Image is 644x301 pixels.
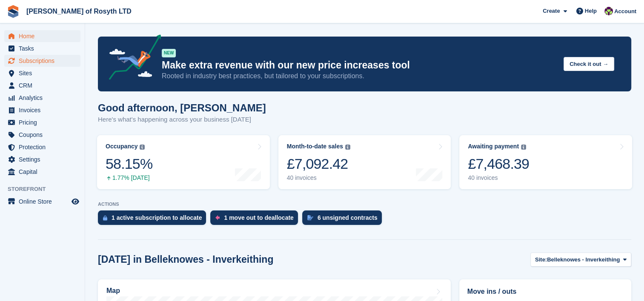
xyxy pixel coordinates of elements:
a: menu [4,166,80,178]
a: menu [4,67,80,79]
a: 1 move out to deallocate [210,210,302,229]
img: icon-info-grey-7440780725fd019a000dd9b08b2336e03edf1995a4989e88bcd33f0948082b44.svg [521,145,526,150]
div: Month-to-date sales [287,143,343,150]
button: Check it out → [564,57,614,71]
p: Make extra revenue with our new price increases tool [162,59,557,71]
span: Account [614,7,636,16]
div: 1 active subscription to allocate [112,214,202,221]
img: icon-info-grey-7440780725fd019a000dd9b08b2336e03edf1995a4989e88bcd33f0948082b44.svg [345,145,350,150]
a: menu [4,141,80,153]
a: menu [4,92,80,104]
span: CRM [19,80,70,91]
span: Storefront [8,185,85,193]
span: Help [585,7,597,15]
a: 6 unsigned contracts [302,210,386,229]
a: Preview store [70,196,80,207]
span: Coupons [19,129,70,141]
button: Site: Belleknowes - Inverkeithing [530,253,631,267]
span: Site: [535,256,547,264]
span: Create [543,7,560,15]
a: Awaiting payment £7,468.39 40 invoices [459,135,632,189]
a: menu [4,196,80,207]
a: menu [4,153,80,165]
a: 1 active subscription to allocate [98,210,210,229]
div: £7,092.42 [287,155,350,173]
a: menu [4,80,80,91]
div: Awaiting payment [468,143,519,150]
img: stora-icon-8386f47178a22dfd0bd8f6a31ec36ba5ce8667c1dd55bd0f319d3a0aa187defe.svg [7,5,20,18]
p: Here's what's happening across your business [DATE] [98,115,266,125]
span: Subscriptions [19,55,70,67]
span: Analytics [19,92,70,104]
a: menu [4,30,80,42]
span: Capital [19,166,70,178]
span: Tasks [19,43,70,54]
h2: Move ins / outs [467,287,623,297]
span: Invoices [19,104,70,116]
img: icon-info-grey-7440780725fd019a000dd9b08b2336e03edf1995a4989e88bcd33f0948082b44.svg [140,145,145,150]
a: menu [4,55,80,67]
h1: Good afternoon, [PERSON_NAME] [98,102,266,114]
div: 1.77% [DATE] [106,174,152,182]
p: ACTIONS [98,202,631,207]
h2: [DATE] in Belleknowes - Inverkeithing [98,254,273,265]
div: 58.15% [106,155,152,173]
a: menu [4,104,80,116]
a: Month-to-date sales £7,092.42 40 invoices [278,135,451,189]
span: Settings [19,153,70,165]
span: Online Store [19,196,70,207]
div: NEW [162,49,176,57]
div: £7,468.39 [468,155,529,173]
img: price-adjustments-announcement-icon-8257ccfd72463d97f412b2fc003d46551f7dbcb40ab6d574587a9cd5c0d94... [102,34,161,83]
span: Pricing [19,116,70,128]
span: Protection [19,141,70,153]
a: Occupancy 58.15% 1.77% [DATE] [97,135,270,189]
p: Rooted in industry best practices, but tailored to your subscriptions. [162,71,557,81]
div: 6 unsigned contracts [318,214,378,221]
a: [PERSON_NAME] of Rosyth LTD [23,4,135,18]
div: Occupancy [106,143,137,150]
span: Home [19,30,70,42]
span: Belleknowes - Inverkeithing [547,256,620,264]
img: Nina Briggs [604,7,613,15]
img: active_subscription_to_allocate_icon-d502201f5373d7db506a760aba3b589e785aa758c864c3986d89f69b8ff3... [103,215,107,221]
div: 1 move out to deallocate [224,214,293,221]
h2: Map [106,287,120,295]
a: menu [4,43,80,54]
img: move_outs_to_deallocate_icon-f764333ba52eb49d3ac5e1228854f67142a1ed5810a6f6cc68b1a99e826820c5.svg [215,215,220,220]
span: Sites [19,67,70,79]
a: menu [4,116,80,128]
div: 40 invoices [287,174,350,182]
div: 40 invoices [468,174,529,182]
a: menu [4,129,80,141]
img: contract_signature_icon-13c848040528278c33f63329250d36e43548de30e8caae1d1a13099fd9432cc5.svg [307,215,313,220]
